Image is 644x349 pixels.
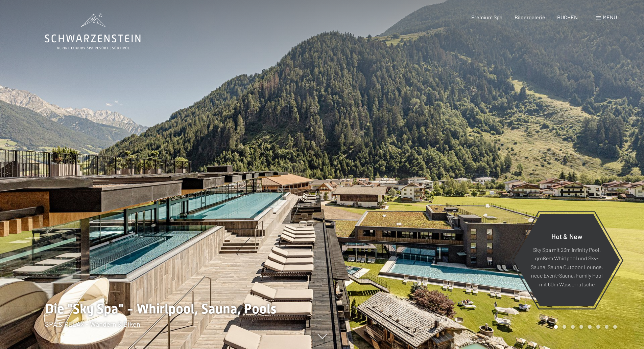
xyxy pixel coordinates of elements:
a: Hot & New Sky Spa mit 23m Infinity Pool, großem Whirlpool und Sky-Sauna, Sauna Outdoor Lounge, ne... [513,214,620,307]
a: BUCHEN [557,14,578,20]
div: Carousel Page 4 [579,325,583,329]
div: Carousel Page 5 [588,325,592,329]
span: Menü [603,14,617,20]
div: Carousel Page 3 [571,325,575,329]
div: Carousel Page 7 [605,325,609,329]
a: Bildergalerie [515,14,545,20]
span: Hot & New [551,232,582,240]
div: Carousel Page 2 [563,325,566,329]
p: Sky Spa mit 23m Infinity Pool, großem Whirlpool und Sky-Sauna, Sauna Outdoor Lounge, neue Event-S... [530,245,603,288]
div: Carousel Page 6 [596,325,600,329]
div: Carousel Page 1 (Current Slide) [554,325,558,329]
div: Carousel Page 8 [613,325,617,329]
a: Premium Spa [471,14,502,20]
div: Carousel Pagination [552,325,617,329]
